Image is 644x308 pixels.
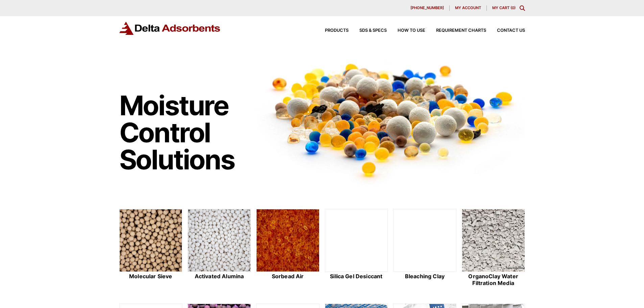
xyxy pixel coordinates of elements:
span: Requirement Charts [436,28,486,33]
h2: Activated Alumina [188,273,251,280]
span: Products [325,28,349,33]
h2: Bleaching Clay [393,273,456,280]
a: Bleaching Clay [393,209,456,287]
h2: Molecular Sieve [119,273,183,280]
a: Activated Alumina [188,209,251,287]
span: How to Use [398,28,425,33]
img: Delta Adsorbents [119,22,221,35]
a: [PHONE_NUMBER] [405,5,450,11]
h2: OrganoClay Water Filtration Media [462,273,525,286]
a: OrganoClay Water Filtration Media [462,209,525,287]
a: How to Use [387,28,425,33]
h2: Silica Gel Desiccant [325,273,388,280]
a: Molecular Sieve [119,209,183,287]
a: My Cart (0) [492,5,516,10]
a: Contact Us [486,28,525,33]
h2: Sorbead Air [256,273,319,280]
h1: Moisture Control Solutions [119,92,250,173]
a: Requirement Charts [425,28,486,33]
a: SDS & SPECS [349,28,387,33]
span: 0 [512,5,514,10]
a: Silica Gel Desiccant [325,209,388,287]
a: Products [314,28,349,33]
a: My account [450,5,487,11]
img: Image [256,51,525,187]
span: Contact Us [497,28,525,33]
span: My account [455,6,481,10]
a: Sorbead Air [256,209,319,287]
span: SDS & SPECS [359,28,387,33]
div: Toggle Modal Content [520,5,525,11]
span: [PHONE_NUMBER] [410,6,444,10]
